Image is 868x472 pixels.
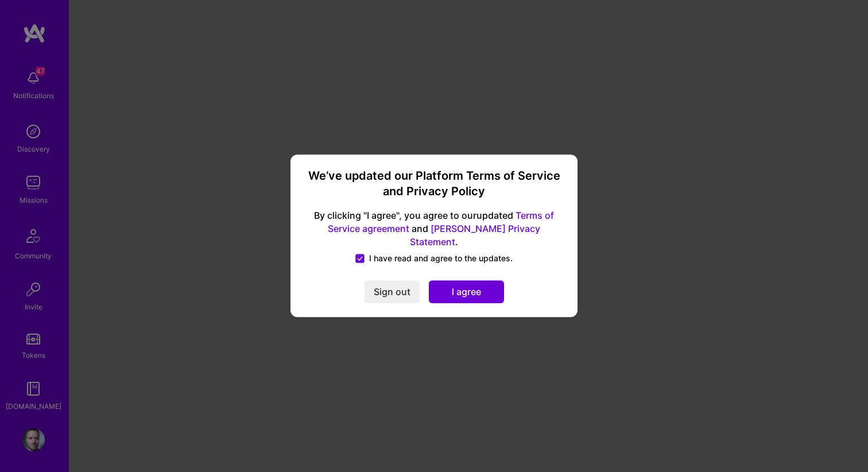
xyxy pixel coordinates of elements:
span: I have read and agree to the updates. [369,253,513,265]
button: I agree [429,281,504,304]
a: Terms of Service agreement [328,210,554,234]
h3: We’ve updated our Platform Terms of Service and Privacy Policy [304,168,564,200]
span: By clicking "I agree", you agree to our updated and . [304,209,564,249]
a: [PERSON_NAME] Privacy Statement [410,223,540,247]
button: Sign out [365,281,420,304]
